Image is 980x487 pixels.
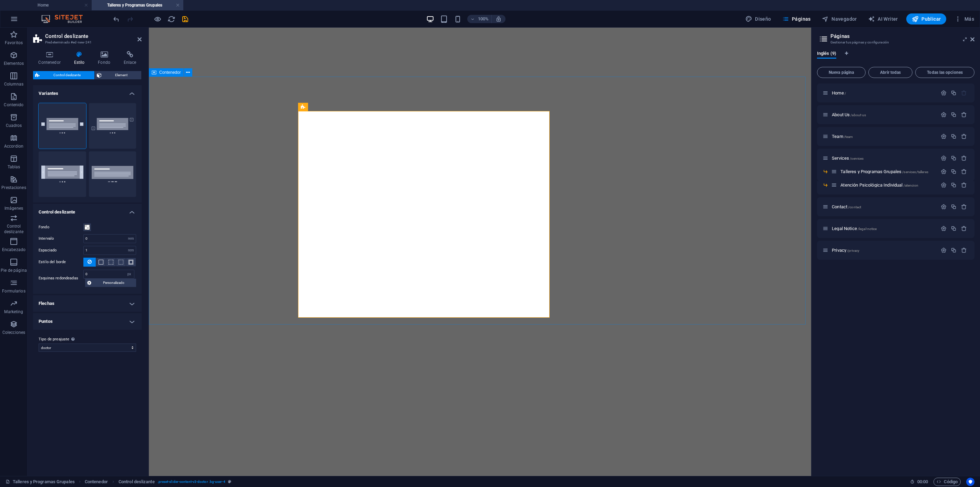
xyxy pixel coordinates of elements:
[817,51,974,64] div: Pestañas de idiomas
[817,67,866,78] button: Nueva página
[832,156,864,161] span: Haz clic para abrir la página
[941,204,947,210] div: Configuración
[85,478,231,486] nav: breadcrumb
[832,134,853,139] span: Team
[838,169,937,174] div: Talleres y Programas Grupales/services/talleres
[830,91,937,95] div: Home/
[181,15,189,23] button: save
[830,112,937,117] div: About Us/about-us
[961,204,967,210] div: Eliminar
[951,182,957,188] div: Duplicar
[951,90,957,96] div: Duplicar
[4,206,23,211] p: Imágenes
[33,85,142,98] h4: Variantes
[850,157,864,160] span: /services
[45,39,128,46] h3: Predeterminado #ed-new-241
[858,227,877,231] span: /legal-notice
[941,169,947,175] div: Configuración
[5,40,23,46] p: Favoritos
[33,204,142,216] h4: Control deslizante
[830,226,937,231] div: Legal Notice/legal-notice
[39,223,83,231] label: Fondo
[167,15,175,23] i: Volver a cargar página
[840,169,928,174] span: Haz clic para abrir la página
[951,247,957,253] div: Duplicar
[830,33,974,39] h2: Páginas
[496,16,502,22] i: Al redimensionar, ajustar el nivel de zoom automáticamente para ajustarse al dispositivo elegido.
[819,13,860,24] button: Navegador
[941,226,947,231] div: Configuración
[933,478,961,486] button: Código
[2,247,25,252] p: Encabezado
[93,51,119,66] h4: Fondo
[820,70,862,74] span: Nueva página
[830,134,937,139] div: Team/team
[93,279,134,287] span: Personalizado
[848,205,861,209] span: /contact
[952,13,977,24] button: Más
[157,478,225,486] span: . preset-slider-content-v3-doctor .bg-user-4
[45,33,142,39] h2: Control deslizante
[915,67,974,78] button: Todas las opciones
[743,13,774,24] button: Diseño
[937,478,958,486] span: Código
[782,16,811,22] span: Páginas
[2,288,25,294] p: Formularios
[118,51,142,66] h4: Enlace
[85,478,108,486] span: Haz clic para seleccionar y doble clic para editar
[832,112,866,117] span: About Us
[817,49,836,59] span: Inglés (9)
[951,204,957,210] div: Duplicar
[844,135,853,139] span: /team
[838,183,937,187] div: Atención Psicológica Individual/atencion
[4,102,23,108] p: Contenido
[961,247,967,253] div: Eliminar
[941,112,947,118] div: Configuración
[6,123,22,128] p: Cuadros
[39,258,83,266] label: Estilo del borde
[779,13,814,24] button: Páginas
[95,71,142,79] button: Element
[4,61,24,66] p: Elementos
[39,237,83,240] label: Intervalo
[906,13,947,24] button: Publicar
[917,478,928,486] span: 00 00
[1,268,27,273] p: Pie de página
[39,274,83,282] label: Esquinas redondeadas
[961,155,967,161] div: Eliminar
[951,155,957,161] div: Duplicar
[6,478,75,486] a: Haz clic para cancelar la selección y doble clic para abrir páginas
[40,15,91,23] img: Editor Logo
[830,156,937,160] div: Services/services
[951,226,957,231] div: Duplicar
[33,295,142,312] h4: Flechas
[4,309,23,315] p: Marketing
[832,204,861,209] span: Haz clic para abrir la página
[743,13,774,24] div: Diseño (Ctrl+Alt+Y)
[941,90,947,96] div: Configuración
[467,15,492,23] button: 100%
[832,90,846,96] span: Home
[42,71,92,79] span: Control deslizante
[39,248,83,252] label: Espaciado
[4,81,24,87] p: Columnas
[830,205,937,209] div: Contact/contact
[69,51,93,66] h4: Estilo
[33,71,94,79] button: Control deslizante
[961,226,967,231] div: Eliminar
[918,70,971,74] span: Todas las opciones
[153,15,162,23] button: Haz clic para salir del modo de previsualización y seguir editando
[830,39,961,46] h3: Gestionar tus páginas y configuración
[159,70,181,74] span: Contenedor
[478,15,489,23] h6: 100%
[850,113,866,117] span: /about-us
[228,480,231,484] i: Este elemento es un preajuste personalizable
[1,185,26,190] p: Prestaciones
[912,16,941,22] span: Publicar
[33,313,142,330] h4: Puntos
[85,279,136,287] button: Personalizado
[961,169,967,175] div: Eliminar
[33,51,69,66] h4: Contenedor
[745,16,771,22] span: Diseño
[92,1,183,9] h4: Talleres y Programas Grupales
